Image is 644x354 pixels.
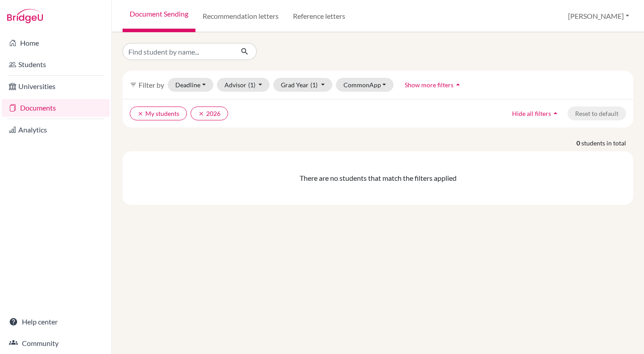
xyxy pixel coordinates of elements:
i: filter_list [130,81,137,88]
span: Show more filters [405,81,453,89]
a: Help center [2,313,110,331]
button: Advisor(1) [217,78,270,92]
button: [PERSON_NAME] [564,8,633,25]
i: clear [198,111,204,117]
button: Grad Year(1) [273,78,332,92]
i: arrow_drop_up [551,109,560,118]
span: Filter by [139,81,164,89]
button: Hide all filtersarrow_drop_up [504,107,568,120]
button: Show more filtersarrow_drop_up [397,78,470,92]
button: Deadline [168,78,213,92]
a: Universities [2,77,110,95]
a: Community [2,334,110,352]
img: Bridge-U [7,9,43,23]
span: Hide all filters [512,110,551,117]
span: students in total [581,138,633,148]
span: (1) [310,81,318,89]
i: clear [137,111,144,117]
a: Analytics [2,121,110,139]
button: clear2026 [191,107,228,120]
a: Documents [2,99,110,117]
strong: 0 [576,138,581,148]
span: (1) [248,81,255,89]
button: CommonApp [336,78,394,92]
input: Find student by name... [123,43,233,60]
a: Home [2,34,110,52]
div: There are no students that match the filters applied [126,173,630,183]
a: Students [2,55,110,73]
i: arrow_drop_up [453,80,462,89]
button: clearMy students [130,107,187,120]
button: Reset to default [568,107,626,120]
